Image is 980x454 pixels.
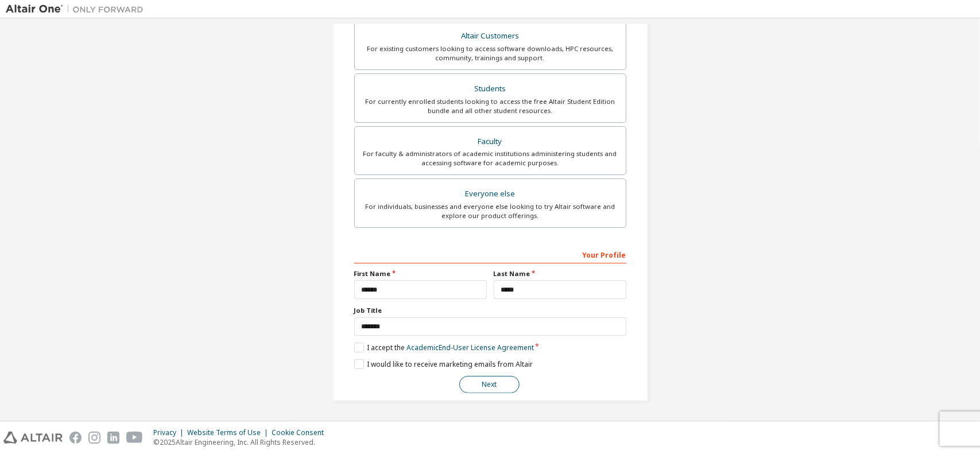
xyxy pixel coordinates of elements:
img: altair_logo.svg [3,432,63,444]
div: Faculty [362,134,619,150]
label: First Name [354,269,487,278]
img: facebook.svg [69,432,82,444]
p: © 2025 Altair Engineering, Inc. All Rights Reserved. [153,437,331,447]
label: I would like to receive marketing emails from Altair [354,359,533,369]
div: For faculty & administrators of academic institutions administering students and accessing softwa... [362,149,619,168]
div: Cookie Consent [272,428,331,437]
div: Students [362,81,619,97]
label: Job Title [354,306,626,315]
label: Last Name [494,269,626,278]
label: I accept the [354,343,534,352]
div: Website Terms of Use [187,428,272,437]
a: Academic End-User License Agreement [406,343,534,352]
img: Altair One [6,3,149,15]
div: Everyone else [362,186,619,202]
div: For currently enrolled students looking to access the free Altair Student Edition bundle and all ... [362,97,619,115]
button: Next [459,376,520,393]
div: Altair Customers [362,28,619,44]
div: For existing customers looking to access software downloads, HPC resources, community, trainings ... [362,44,619,63]
img: instagram.svg [88,432,100,444]
div: Your Profile [354,245,626,263]
div: Privacy [153,428,187,437]
img: youtube.svg [126,432,143,444]
img: linkedin.svg [107,432,119,444]
div: For individuals, businesses and everyone else looking to try Altair software and explore our prod... [362,202,619,220]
